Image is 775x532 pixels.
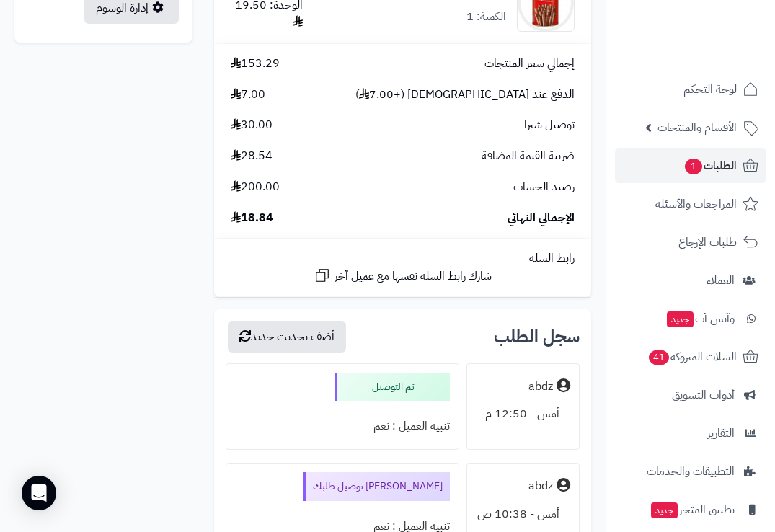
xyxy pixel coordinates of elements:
a: طلبات الإرجاع [615,225,766,260]
div: الكمية: 1 [466,9,506,25]
span: جديد [651,502,678,518]
span: 153.29 [231,56,280,72]
span: 28.54 [231,148,273,164]
span: 1 [684,158,703,175]
a: وآتس آبجديد [615,301,766,336]
span: التقارير [707,423,735,443]
span: الطلبات [683,156,737,176]
span: الأقسام والمنتجات [657,118,737,138]
div: [PERSON_NAME] توصيل طلبك [303,472,450,501]
span: وآتس آب [665,309,735,329]
span: ضريبة القيمة المضافة [482,148,575,164]
span: 7.00 [231,87,265,103]
a: تطبيق المتجرجديد [615,492,766,527]
button: أضف تحديث جديد [228,321,346,353]
span: السلات المتروكة [647,347,737,367]
span: لوحة التحكم [683,79,737,99]
img: logo-2.png [677,22,761,53]
a: التقارير [615,416,766,451]
a: التطبيقات والخدمات [615,454,766,489]
span: تطبيق المتجر [650,500,735,520]
div: أمس - 12:50 م [476,400,570,428]
span: -200.00 [231,179,284,195]
span: إجمالي سعر المنتجات [484,56,575,72]
span: 41 [648,349,670,366]
a: المراجعات والأسئلة [615,187,766,221]
span: الإجمالي النهائي [508,210,575,226]
span: أدوات التسويق [672,385,735,405]
a: الطلبات1 [615,148,766,183]
span: توصيل شبرا [524,117,575,133]
a: لوحة التحكم [615,72,766,107]
span: المراجعات والأسئلة [655,194,737,214]
span: العملاء [707,270,735,291]
a: السلات المتروكة41 [615,340,766,374]
div: تم التوصيل [335,373,450,402]
div: abdz [528,478,553,495]
div: أمس - 10:38 ص [476,500,570,528]
div: abdz [528,378,553,395]
span: 18.84 [231,210,273,226]
h3: سجل الطلب [494,328,580,345]
span: التطبيقات والخدمات [647,461,735,482]
a: العملاء [615,263,766,298]
span: طلبات الإرجاع [678,232,737,252]
a: أدوات التسويق [615,378,766,412]
div: Open Intercom Messenger [22,476,56,510]
span: شارك رابط السلة نفسها مع عميل آخر [335,268,492,285]
div: رابط السلة [220,250,585,267]
span: الدفع عند [DEMOGRAPHIC_DATA] (+7.00 ) [355,87,575,103]
a: شارك رابط السلة نفسها مع عميل آخر [314,267,492,285]
div: تنبيه العميل : نعم [235,412,450,440]
span: 30.00 [231,117,273,133]
span: رصيد الحساب [513,179,575,195]
span: جديد [667,311,694,327]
